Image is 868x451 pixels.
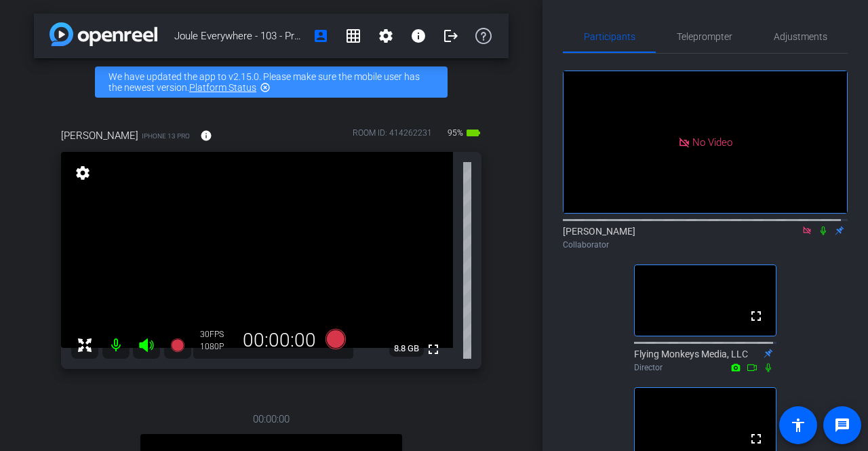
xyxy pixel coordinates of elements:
[234,329,325,352] div: 00:00:00
[410,28,427,44] mat-icon: info
[174,22,304,50] span: Joule Everywhere - 103 - Procurement
[748,431,764,447] mat-icon: fullscreen
[634,347,776,374] div: Flying Monkeys Media, LLC
[200,341,234,352] div: 1080P
[774,32,827,41] span: Adjustments
[61,128,138,143] span: [PERSON_NAME]
[313,28,329,44] mat-icon: account_box
[634,361,776,374] div: Director
[563,224,848,251] div: [PERSON_NAME]
[73,165,92,181] mat-icon: settings
[748,308,764,324] mat-icon: fullscreen
[200,130,212,142] mat-icon: info
[95,66,448,98] div: We have updated the app to v2.15.0. Please make sure the mobile user has the newest version.
[692,136,732,148] span: No Video
[790,417,806,433] mat-icon: accessibility
[260,82,271,93] mat-icon: highlight_off
[425,341,441,357] mat-icon: fullscreen
[189,82,256,93] a: Platform Status
[210,330,224,339] span: FPS
[834,417,850,433] mat-icon: message
[253,412,290,427] span: 00:00:00
[446,122,465,144] span: 95%
[142,131,190,141] span: iPhone 13 Pro
[378,28,394,44] mat-icon: settings
[584,32,635,41] span: Participants
[345,28,361,44] mat-icon: grid_on
[443,28,459,44] mat-icon: logout
[563,239,848,251] div: Collaborator
[200,329,234,340] div: 30
[389,340,424,357] span: 8.8 GB
[465,125,481,141] mat-icon: battery_std
[353,127,432,146] div: ROOM ID: 414262231
[50,22,157,46] img: app-logo
[677,32,732,41] span: Teleprompter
